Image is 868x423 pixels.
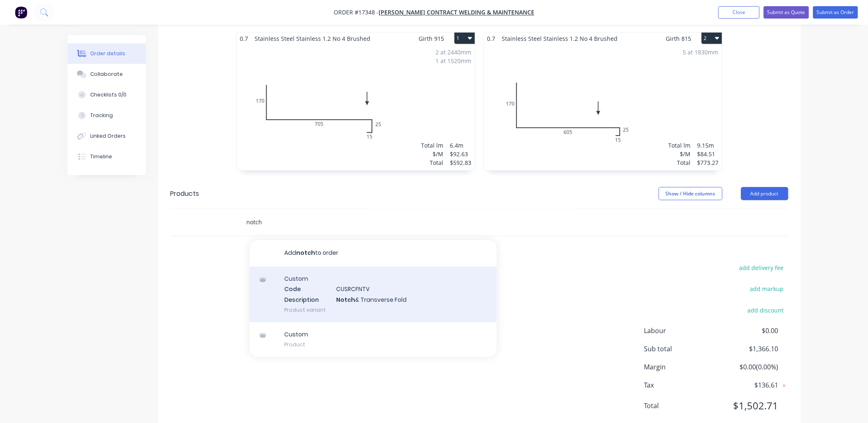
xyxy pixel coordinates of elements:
[450,158,472,167] div: $592.83
[484,33,499,45] span: 0.7
[697,158,719,167] div: $773.27
[644,344,718,354] span: Sub total
[68,43,146,64] button: Order details
[744,305,788,316] button: add discount
[15,6,27,19] img: Factory
[421,150,444,158] div: $/M
[717,362,778,372] span: $0.00 ( 0.00 %)
[419,33,445,45] span: Girth 915
[669,150,691,158] div: $/M
[421,141,444,150] div: Total lm
[697,141,719,150] div: 9.15m
[450,141,472,150] div: 6.4m
[68,126,146,146] button: Linked Orders
[718,6,760,19] button: Close
[669,158,691,167] div: Total
[237,33,252,45] span: 0.7
[683,48,719,56] div: 5 at 1830mm
[499,33,621,45] span: Stainless Steel Stainless 1.2 No 4 Brushed
[68,105,146,126] button: Tracking
[717,381,778,390] span: $136.61
[68,64,146,85] button: Collaborate
[246,214,411,230] input: Start typing to add a product...
[702,33,722,44] button: 2
[90,50,125,57] div: Order details
[171,189,199,199] div: Products
[644,362,718,372] span: Margin
[813,6,858,19] button: Submit as Order
[717,399,778,414] span: $1,502.71
[644,326,718,336] span: Labour
[90,132,126,140] div: Linked Orders
[90,91,126,99] div: Checklists 0/0
[68,85,146,105] button: Checklists 0/0
[735,263,788,274] button: add delivery fee
[484,45,722,170] div: 017060525155 at 1830mmTotal lm$/MTotal9.15m$84.51$773.27
[644,381,718,390] span: Tax
[764,6,809,19] button: Submit as Quote
[90,153,112,160] div: Timeline
[666,33,692,45] span: Girth 815
[659,187,723,200] button: Show / Hide columns
[697,150,719,158] div: $84.51
[334,9,379,16] span: Order #17348 -
[379,9,534,16] a: [PERSON_NAME] Contract Welding & Maintenance
[90,70,123,78] div: Collaborate
[746,284,788,295] button: add markup
[717,344,778,354] span: $1,366.10
[741,187,788,200] button: Add product
[669,141,691,150] div: Total lm
[644,401,718,411] span: Total
[252,33,374,45] span: Stainless Steel Stainless 1.2 No 4 Brushed
[250,240,497,267] button: Addnotchto order
[450,150,472,158] div: $92.63
[436,48,472,56] div: 2 at 2440mm
[717,326,778,336] span: $0.00
[237,45,475,170] div: 017070525152 at 2440mm1 at 1520mmTotal lm$/MTotal6.4m$92.63$592.83
[454,33,475,44] button: 1
[68,146,146,167] button: Timeline
[436,56,472,65] div: 1 at 1520mm
[421,158,444,167] div: Total
[90,112,113,119] div: Tracking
